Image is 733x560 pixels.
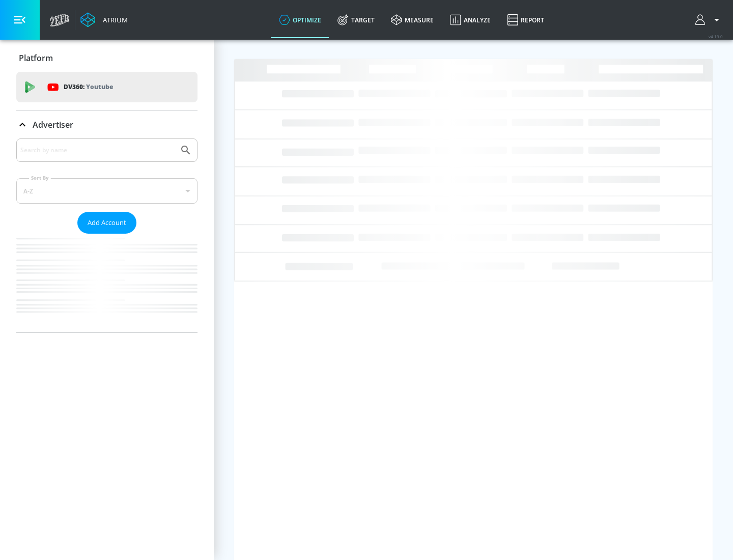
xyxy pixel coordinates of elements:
a: Target [329,2,383,38]
p: Platform [19,52,53,64]
p: Youtube [86,81,113,92]
div: Atrium [99,15,128,24]
a: Analyze [442,2,499,38]
p: DV360: [64,81,113,93]
div: Advertiser [16,138,198,332]
a: measure [383,2,442,38]
span: v 4.19.0 [709,34,723,39]
a: Report [499,2,552,38]
button: Add Account [77,212,136,234]
nav: list of Advertiser [16,234,198,332]
label: Sort By [29,175,51,181]
input: Search by name [20,144,175,157]
a: optimize [271,2,329,38]
div: DV360: Youtube [16,72,198,102]
a: Atrium [80,12,128,27]
span: Add Account [88,217,126,229]
p: Advertiser [33,119,73,130]
div: Advertiser [16,110,198,139]
div: Platform [16,44,198,72]
div: A-Z [16,178,198,204]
